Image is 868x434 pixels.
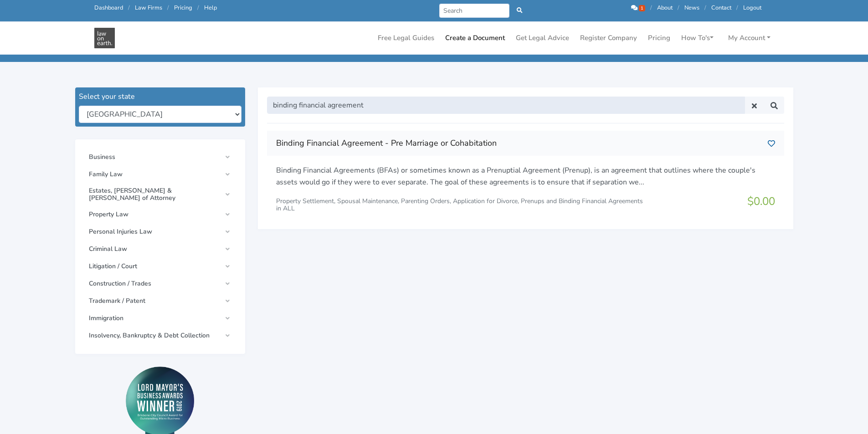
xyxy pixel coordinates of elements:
span: Estates, [PERSON_NAME] & [PERSON_NAME] of Attorney [89,187,221,202]
span: 1 [639,5,645,11]
span: / [678,4,679,12]
a: Binding Financial Agreement - Pre Marriage or Cohabitation Binding Financial Agreements (BFAs) or... [267,131,784,220]
span: Personal Injuries Law [89,228,221,235]
a: Free Legal Guides [374,29,438,47]
span: Business [89,153,221,161]
span: Property Law [89,211,221,218]
a: Pricing [644,29,674,47]
span: / [704,4,706,12]
a: Register Company [576,29,641,47]
span: / [736,4,738,12]
a: Family Law [84,166,236,183]
a: How To's [678,29,717,47]
a: Dashboard [94,4,123,12]
span: / [650,4,652,12]
a: Contact [711,4,731,12]
a: Immigration [84,310,236,327]
a: Create a Document [442,29,508,47]
div: Property Settlement, Spousal Maintenance, Parenting Orders, Application for Divorce, Prenups and ... [276,198,643,212]
input: Search [439,4,510,18]
span: Insolvency, Bankruptcy & Debt Collection [89,332,221,339]
span: Trademark / Patent [89,297,221,305]
a: Law Firms [135,4,162,12]
a: News [684,4,699,12]
a: Insolvency, Bankruptcy & Debt Collection [84,327,236,344]
h3: Binding Financial Agreement - Pre Marriage or Cohabitation [276,136,760,151]
a: Help [204,4,217,12]
a: 1 [631,4,647,12]
span: $0.00 [747,194,775,209]
span: Construction / Trades [89,280,221,287]
span: Immigration [89,315,221,322]
a: Estates, [PERSON_NAME] & [PERSON_NAME] of Attorney [84,184,236,205]
a: Litigation / Court [84,258,236,275]
a: Business [84,149,236,165]
a: Trademark / Patent [84,293,236,309]
span: Family Law [89,171,221,178]
span: / [197,4,199,12]
div: Select your state [79,91,241,102]
p: Binding Financial Agreements (BFAs) or sometimes known as a Prenuptial Agreement (Prenup), is an ... [276,165,775,188]
a: About [657,4,673,12]
a: My Account [724,29,774,47]
input: Search.. [267,97,745,114]
span: Litigation / Court [89,263,221,270]
span: Criminal Law [89,245,221,253]
a: Get Legal Advice [512,29,573,47]
a: Construction / Trades [84,276,236,292]
span: / [128,4,130,12]
span: / [167,4,169,12]
a: Property Law [84,206,236,223]
a: Pricing [174,4,192,12]
img: Documents in [94,28,115,48]
a: Logout [743,4,761,12]
a: Personal Injuries Law [84,224,236,240]
a: Criminal Law [84,241,236,257]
